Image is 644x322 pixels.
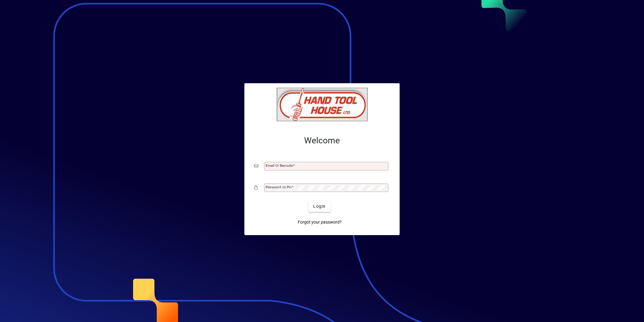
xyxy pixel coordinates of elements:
mat-label: Password or Pin [266,185,292,189]
span: Login [313,203,326,210]
mat-label: Email or Barcode [266,163,293,168]
button: Login [308,201,330,212]
h2: Welcome [254,135,390,146]
a: Forgot your password? [295,217,344,228]
span: Forgot your password? [298,219,342,225]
